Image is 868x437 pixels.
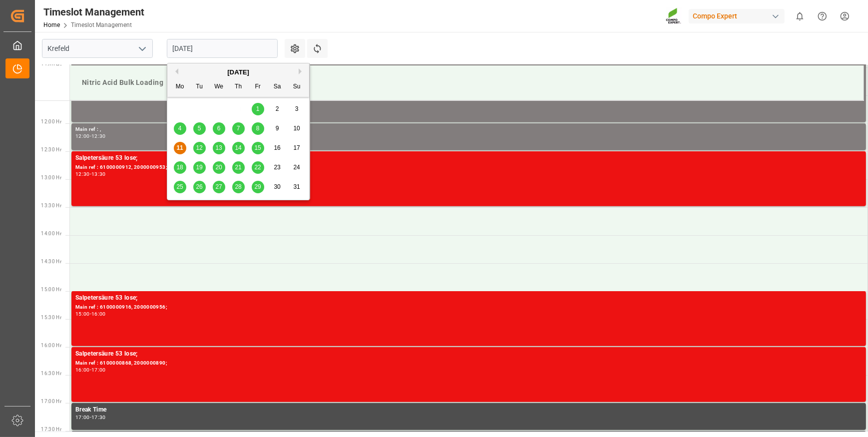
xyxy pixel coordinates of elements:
[193,142,206,154] div: Choose Tuesday, August 12th, 2025
[75,125,862,134] div: Main ref : ,
[193,161,206,174] div: Choose Tuesday, August 19th, 2025
[174,142,186,154] div: Choose Monday, August 11th, 2025
[75,312,90,316] div: 15:00
[41,315,61,320] span: 15:30 Hr
[291,103,303,115] div: Choose Sunday, August 3rd, 2025
[90,415,91,420] div: -
[252,81,264,93] div: Fr
[91,415,106,420] div: 17:30
[666,7,682,25] img: Screenshot%202023-09-29%20at%2010.02.21.png_1712312052.png
[90,134,91,138] div: -
[75,349,862,359] div: Salpetersäure 53 lose;
[293,164,300,171] span: 24
[213,142,225,154] div: Choose Wednesday, August 13th, 2025
[41,119,61,124] span: 12:00 Hr
[90,312,91,316] div: -
[299,68,305,74] button: Next Month
[43,21,60,28] a: Home
[235,183,241,190] span: 28
[174,161,186,174] div: Choose Monday, August 18th, 2025
[193,81,206,93] div: Tu
[689,9,785,23] div: Compo Expert
[689,6,789,25] button: Compo Expert
[75,415,90,420] div: 17:00
[176,164,183,171] span: 18
[91,172,106,176] div: 13:30
[176,183,183,190] span: 25
[256,125,260,132] span: 8
[75,172,90,176] div: 12:30
[174,81,186,93] div: Mo
[232,122,245,135] div: Choose Thursday, August 7th, 2025
[78,73,856,92] div: Nitric Acid Bulk Loading
[271,142,284,154] div: Choose Saturday, August 16th, 2025
[254,144,261,151] span: 15
[75,293,862,303] div: Salpetersäure 53 lose;
[75,303,862,312] div: Main ref : 6100000916, 2000000956;
[274,144,280,151] span: 16
[274,183,280,190] span: 30
[254,164,261,171] span: 22
[193,122,206,135] div: Choose Tuesday, August 5th, 2025
[291,181,303,193] div: Choose Sunday, August 31st, 2025
[291,122,303,135] div: Choose Sunday, August 10th, 2025
[256,105,260,112] span: 1
[41,203,61,208] span: 13:30 Hr
[196,183,202,190] span: 26
[271,122,284,135] div: Choose Saturday, August 9th, 2025
[789,5,811,27] button: show 0 new notifications
[293,183,300,190] span: 31
[271,103,284,115] div: Choose Saturday, August 2nd, 2025
[75,368,90,372] div: 16:00
[91,312,106,316] div: 16:00
[293,125,300,132] span: 10
[293,144,300,151] span: 17
[167,67,309,77] div: [DATE]
[213,161,225,174] div: Choose Wednesday, August 20th, 2025
[252,142,264,154] div: Choose Friday, August 15th, 2025
[215,183,222,190] span: 27
[75,134,90,138] div: 12:00
[198,125,201,132] span: 5
[41,399,61,404] span: 17:00 Hr
[134,41,149,56] button: open menu
[41,343,61,348] span: 16:00 Hr
[90,172,91,176] div: -
[215,144,222,151] span: 13
[232,181,245,193] div: Choose Thursday, August 28th, 2025
[41,371,61,376] span: 16:30 Hr
[295,105,299,112] span: 3
[291,81,303,93] div: Su
[213,81,225,93] div: We
[271,161,284,174] div: Choose Saturday, August 23rd, 2025
[232,81,245,93] div: Th
[252,181,264,193] div: Choose Friday, August 29th, 2025
[213,122,225,135] div: Choose Wednesday, August 6th, 2025
[252,161,264,174] div: Choose Friday, August 22nd, 2025
[41,287,61,292] span: 15:00 Hr
[41,147,61,152] span: 12:30 Hr
[172,68,178,74] button: Previous Month
[213,181,225,193] div: Choose Wednesday, August 27th, 2025
[90,368,91,372] div: -
[232,161,245,174] div: Choose Thursday, August 21st, 2025
[75,153,862,163] div: Salpetersäure 53 lose;
[91,134,106,138] div: 12:30
[75,163,862,172] div: Main ref : 6100000912, 2000000953;
[235,144,241,151] span: 14
[43,4,144,19] div: Timeslot Management
[41,259,61,264] span: 14:30 Hr
[41,427,61,432] span: 17:30 Hr
[271,81,284,93] div: Sa
[254,183,261,190] span: 29
[170,99,307,197] div: month 2025-08
[811,5,834,27] button: Help Center
[196,164,202,171] span: 19
[41,175,61,180] span: 13:00 Hr
[232,142,245,154] div: Choose Thursday, August 14th, 2025
[276,125,279,132] span: 9
[252,122,264,135] div: Choose Friday, August 8th, 2025
[174,181,186,193] div: Choose Monday, August 25th, 2025
[291,161,303,174] div: Choose Sunday, August 24th, 2025
[217,125,221,132] span: 6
